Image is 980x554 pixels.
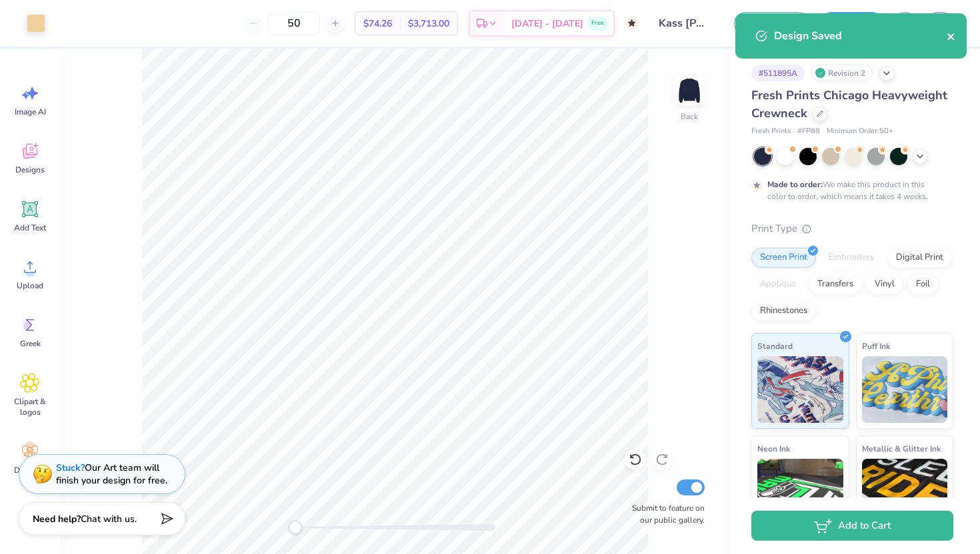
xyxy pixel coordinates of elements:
div: Design Saved [774,28,947,44]
div: Our Art team will finish your design for free. [56,461,167,487]
div: Back [681,111,698,123]
div: Transfers [809,274,862,294]
div: Vinyl [866,274,903,294]
span: Upload [17,280,43,291]
div: # 511895A [751,65,805,81]
span: Standard [757,339,793,353]
img: Back [676,77,703,104]
button: Add to Cart [751,511,953,541]
div: Digital Print [887,248,952,268]
div: We make this product in this color to order, which means it takes 4 weeks. [767,178,931,202]
input: – – [268,11,320,35]
div: Rhinestones [751,301,816,321]
span: [DATE] - [DATE] [511,17,583,31]
span: Metallic & Glitter Ink [862,441,941,455]
strong: Made to order: [767,179,823,190]
label: Submit to feature on our public gallery. [625,502,705,526]
span: Chat with us. [81,513,137,525]
span: Greek [20,338,41,349]
span: # FP88 [797,126,820,137]
span: Add Text [14,222,46,233]
div: Revision 2 [811,65,873,81]
span: Free [591,19,604,28]
span: Minimum Order: 50 + [827,126,893,137]
span: Clipart & logos [8,396,52,417]
div: Print Type [751,221,953,236]
input: Untitled Design [649,10,714,37]
span: Puff Ink [862,339,890,353]
span: $3,713.00 [408,17,449,31]
strong: Stuck? [56,461,85,474]
span: Neon Ink [757,441,790,455]
strong: Need help? [33,513,81,525]
span: Image AI [15,107,46,117]
img: Puff Ink [862,356,948,423]
span: Fresh Prints Chicago Heavyweight Crewneck [751,87,947,121]
div: Applique [751,274,805,294]
span: Designs [15,164,45,175]
button: close [947,28,956,44]
img: Neon Ink [757,459,843,525]
div: Foil [907,274,939,294]
span: $74.26 [363,17,392,31]
img: Standard [757,356,843,423]
span: Fresh Prints [751,126,791,137]
div: Screen Print [751,248,816,268]
span: Decorate [14,465,46,475]
div: Embroidery [820,248,883,268]
div: Accessibility label [289,521,302,534]
img: Metallic & Glitter Ink [862,459,948,525]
